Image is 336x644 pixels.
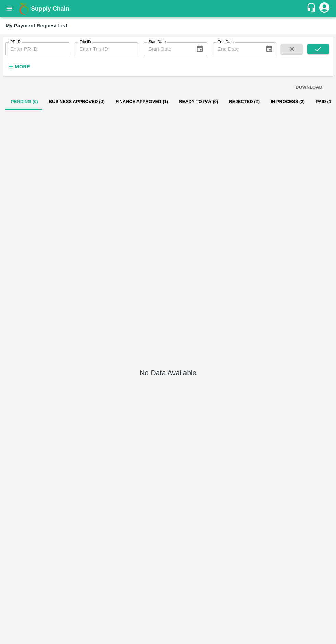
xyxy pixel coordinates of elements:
input: Enter Trip ID [75,42,139,55]
button: Choose date [193,42,206,55]
a: Supply Chain [31,4,306,13]
label: PR ID [10,39,21,45]
label: End Date [218,39,233,45]
button: Ready To Pay (0) [173,93,224,110]
label: Start Date [148,39,166,45]
strong: More [15,64,30,70]
button: DOWNLOAD [293,81,325,93]
button: Pending (0) [5,93,44,110]
h5: No Data Available [140,368,196,378]
b: Supply Chain [31,5,69,12]
div: customer-support [306,2,318,15]
label: Trip ID [80,39,91,45]
div: account of current user [318,1,331,16]
button: Business Approved (0) [44,93,110,110]
img: logo [17,2,31,15]
button: Rejected (2) [224,93,265,110]
button: More [5,61,32,73]
button: open drawer [1,1,17,16]
button: Choose date [263,42,276,55]
input: End Date [213,42,260,55]
button: In Process (2) [265,93,310,110]
div: My Payment Request List [5,21,67,30]
input: Enter PR ID [5,42,69,55]
button: Finance Approved (1) [110,93,173,110]
input: Start Date [144,42,191,55]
